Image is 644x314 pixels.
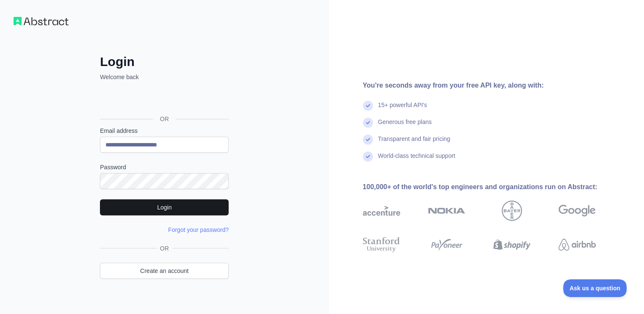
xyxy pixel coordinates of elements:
img: nokia [428,201,465,221]
img: check mark [363,118,373,128]
img: check mark [363,135,373,145]
img: google [558,201,596,221]
img: payoneer [428,235,465,254]
p: Welcome back [100,73,229,81]
div: You're seconds away from your free API key, along with: [363,80,623,91]
iframe: Toggle Customer Support [563,279,627,297]
label: Email address [100,127,229,135]
div: World-class technical support [378,151,456,168]
div: 100,000+ of the world's top engineers and organizations run on Abstract: [363,182,623,192]
img: Workflow [14,17,69,25]
a: Forgot your password? [168,226,229,233]
div: Transparent and fair pricing [378,135,451,151]
img: check mark [363,151,373,162]
a: Create an account [100,263,229,279]
img: airbnb [558,235,596,254]
h2: Login [100,54,229,69]
span: OR [157,244,172,253]
img: check mark [363,101,373,111]
label: Password [100,163,229,171]
img: shopify [493,235,531,254]
div: 15+ powerful API's [378,101,427,118]
iframe: Bouton "Se connecter avec Google" [96,91,231,109]
div: Generous free plans [378,118,432,135]
span: OR [153,115,176,123]
img: accenture [363,201,400,221]
img: stanford university [363,235,400,254]
img: bayer [502,201,522,221]
button: Login [100,199,229,215]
